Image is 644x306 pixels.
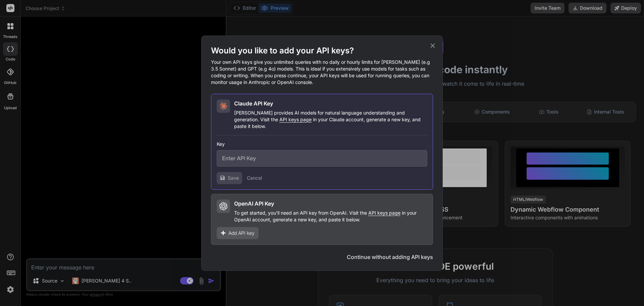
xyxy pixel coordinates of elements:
h2: OpenAI API Key [234,200,274,208]
h3: Key [217,141,427,147]
button: Cancel [247,175,262,181]
input: Enter API Key [217,150,427,167]
p: Your own API keys give you unlimited queries with no daily or hourly limits for [PERSON_NAME] (e.... [211,59,433,86]
span: Add API key [228,230,255,236]
h1: Would you like to add your API keys? [211,45,433,56]
button: Save [217,172,242,184]
span: API keys page [279,117,312,122]
span: Save [228,175,239,181]
button: Continue without adding API keys [347,253,433,261]
p: To get started, you'll need an API key from OpenAI. Visit the in your OpenAI account, generate a ... [234,210,427,223]
p: [PERSON_NAME] provides AI models for natural language understanding and generation. Visit the in ... [234,110,427,130]
span: API keys page [368,210,400,216]
h2: Claude API Key [234,99,273,107]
